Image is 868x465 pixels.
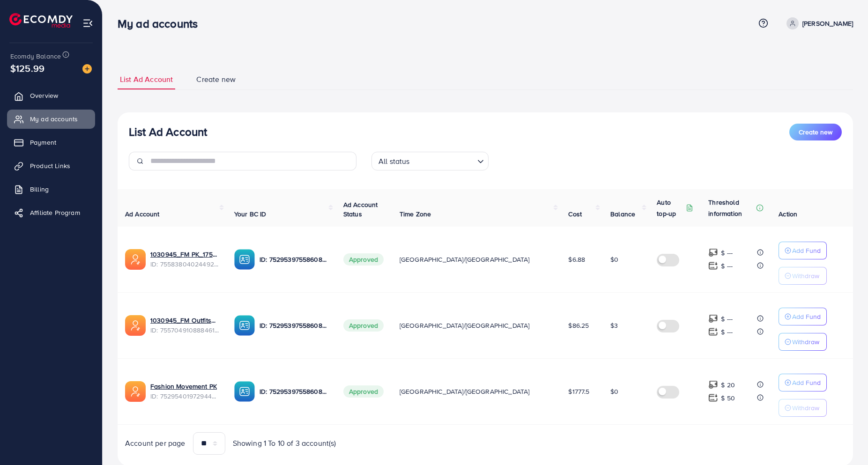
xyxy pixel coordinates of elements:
[721,392,735,404] p: $ 50
[708,261,718,271] img: top-up amount
[9,13,73,28] img: logo
[783,17,853,30] a: [PERSON_NAME]
[260,254,328,265] p: ID: 7529539755860836369
[150,382,217,391] a: Fashion Movement PK
[708,314,718,324] img: top-up amount
[30,161,70,170] span: Product Links
[7,203,95,222] a: Affiliate Program
[30,91,58,100] span: Overview
[568,209,582,219] span: Cost
[82,64,92,74] img: image
[343,253,384,266] span: Approved
[343,319,384,332] span: Approved
[779,242,827,259] button: Add Fund
[343,385,384,398] span: Approved
[125,209,160,219] span: Ad Account
[7,86,95,105] a: Overview
[343,200,378,219] span: Ad Account Status
[610,209,635,219] span: Balance
[400,255,530,264] span: [GEOGRAPHIC_DATA]/[GEOGRAPHIC_DATA]
[721,326,733,338] p: $ ---
[799,127,832,137] span: Create new
[125,249,146,270] img: ic-ads-acc.e4c84228.svg
[802,18,853,29] p: [PERSON_NAME]
[721,260,733,272] p: $ ---
[400,209,431,219] span: Time Zone
[260,386,328,397] p: ID: 7529539755860836369
[400,387,530,396] span: [GEOGRAPHIC_DATA]/[GEOGRAPHIC_DATA]
[413,153,474,168] input: Search for option
[610,321,618,330] span: $3
[7,180,95,199] a: Billing
[129,125,207,139] h3: List Ad Account
[792,245,821,256] p: Add Fund
[568,255,585,264] span: $6.88
[610,387,618,396] span: $0
[233,438,336,449] span: Showing 1 To 10 of 3 account(s)
[150,250,219,269] div: <span class='underline'>1030945_FM PK_1759822596175</span></br>7558380402449235984
[7,133,95,152] a: Payment
[708,248,718,258] img: top-up amount
[779,209,797,219] span: Action
[568,387,589,396] span: $1777.5
[792,270,819,281] p: Withdraw
[377,155,412,168] span: All status
[30,208,80,217] span: Affiliate Program
[234,209,267,219] span: Your BC ID
[400,321,530,330] span: [GEOGRAPHIC_DATA]/[GEOGRAPHIC_DATA]
[779,374,827,391] button: Add Fund
[150,325,219,335] span: ID: 7557049108884619282
[260,320,328,331] p: ID: 7529539755860836369
[30,185,49,194] span: Billing
[125,381,146,402] img: ic-ads-acc.e4c84228.svg
[610,255,618,264] span: $0
[708,380,718,390] img: top-up amount
[708,327,718,337] img: top-up amount
[150,316,219,335] div: <span class='underline'>1030945_FM Outfits_1759512825336</span></br>7557049108884619282
[657,197,684,219] p: Auto top-up
[779,333,827,351] button: Withdraw
[721,247,733,258] p: $ ---
[779,267,827,285] button: Withdraw
[721,379,735,391] p: $ 20
[150,250,219,259] a: 1030945_FM PK_1759822596175
[792,336,819,347] p: Withdraw
[792,311,821,322] p: Add Fund
[10,61,45,75] span: $125.99
[30,114,78,124] span: My ad accounts
[792,377,821,388] p: Add Fund
[150,316,219,325] a: 1030945_FM Outfits_1759512825336
[792,402,819,413] p: Withdraw
[196,74,236,85] span: Create new
[708,393,718,403] img: top-up amount
[10,52,61,61] span: Ecomdy Balance
[779,399,827,417] button: Withdraw
[234,381,255,402] img: ic-ba-acc.ded83a64.svg
[150,382,219,401] div: <span class='underline'>Fashion Movement PK</span></br>7529540197294407681
[721,313,733,325] p: $ ---
[118,17,205,30] h3: My ad accounts
[568,321,589,330] span: $86.25
[125,438,185,449] span: Account per page
[82,18,93,29] img: menu
[30,138,56,147] span: Payment
[789,124,842,140] button: Create new
[7,110,95,128] a: My ad accounts
[150,391,219,401] span: ID: 7529540197294407681
[828,423,861,458] iframe: Chat
[150,259,219,269] span: ID: 7558380402449235984
[708,197,754,219] p: Threshold information
[120,74,173,85] span: List Ad Account
[779,308,827,325] button: Add Fund
[125,315,146,336] img: ic-ads-acc.e4c84228.svg
[234,315,255,336] img: ic-ba-acc.ded83a64.svg
[234,249,255,270] img: ic-ba-acc.ded83a64.svg
[7,156,95,175] a: Product Links
[371,152,489,170] div: Search for option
